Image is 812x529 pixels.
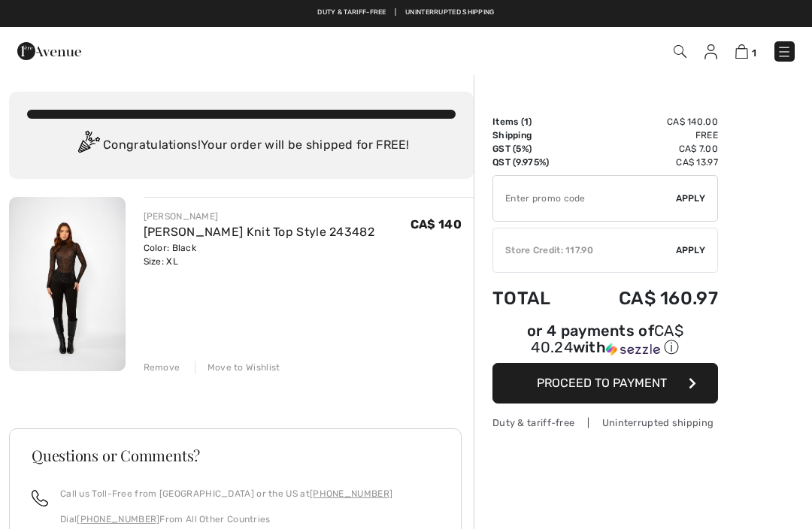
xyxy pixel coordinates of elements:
[492,142,576,156] td: GST (5%)
[27,131,456,161] div: Congratulations! Your order will be shipped for FREE!
[32,490,48,506] img: call
[492,416,718,430] div: Duty & tariff-free | Uninterrupted shipping
[144,225,375,239] a: [PERSON_NAME] Knit Top Style 243482
[735,44,748,59] img: Shopping Bag
[531,322,683,356] span: CA$ 40.24
[77,514,159,524] a: [PHONE_NUMBER]
[674,45,686,58] img: Search
[752,47,756,59] span: 1
[493,176,676,221] input: Promo code
[576,156,718,169] td: CA$ 13.97
[144,210,375,223] div: [PERSON_NAME]
[704,44,717,59] img: My Info
[524,116,529,127] span: 1
[492,363,718,404] button: Proceed to Payment
[60,487,392,500] p: Call us Toll-Free from [GEOGRAPHIC_DATA] or the US at
[576,115,718,128] td: CA$ 140.00
[777,44,792,59] img: Menu
[492,324,718,363] div: or 4 payments ofCA$ 40.24withSezzle Click to learn more about Sezzle
[144,361,180,374] div: Remove
[735,42,756,60] a: 1
[492,324,718,358] div: or 4 payments of with
[676,192,706,205] span: Apply
[492,273,576,324] td: Total
[492,128,576,142] td: Shipping
[576,142,718,156] td: CA$ 7.00
[576,128,718,142] td: Free
[606,343,660,356] img: Sezzle
[492,115,576,128] td: Items ( )
[493,243,676,257] div: Store Credit: 117.90
[60,512,392,526] p: Dial From All Other Countries
[32,448,439,463] h3: Questions or Comments?
[411,217,462,231] span: CA$ 140
[576,273,718,324] td: CA$ 160.97
[195,361,280,374] div: Move to Wishlist
[73,131,103,161] img: Congratulation2.svg
[537,376,667,390] span: Proceed to Payment
[310,488,392,499] a: [PHONE_NUMBER]
[17,43,81,57] a: 1ère Avenue
[492,156,576,169] td: QST (9.975%)
[144,241,375,268] div: Color: Black Size: XL
[17,36,81,66] img: 1ère Avenue
[9,197,126,371] img: Frank Lyman Knit Top Style 243482
[676,243,706,257] span: Apply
